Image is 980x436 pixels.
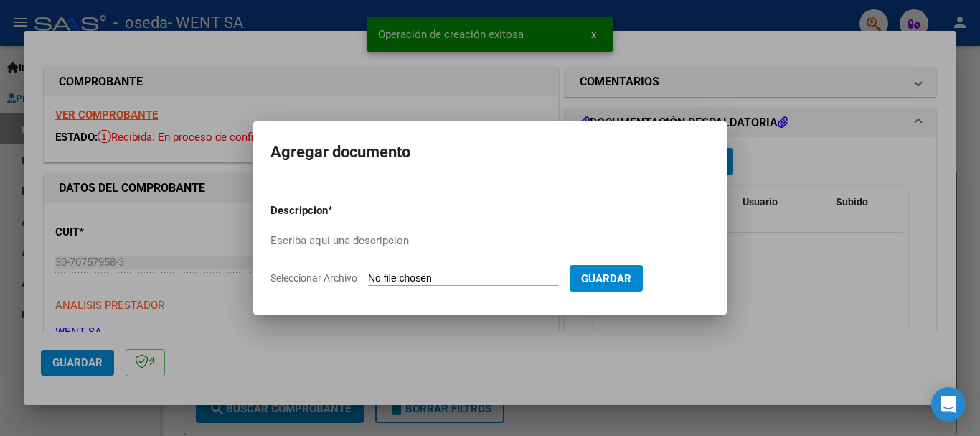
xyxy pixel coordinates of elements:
[270,272,357,284] span: Seleccionar Archivo
[570,265,643,292] button: Guardar
[931,387,966,422] div: Open Intercom Messenger
[270,203,402,219] p: Descripcion
[270,139,710,166] h2: Agregar documento
[581,272,631,285] span: Guardar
